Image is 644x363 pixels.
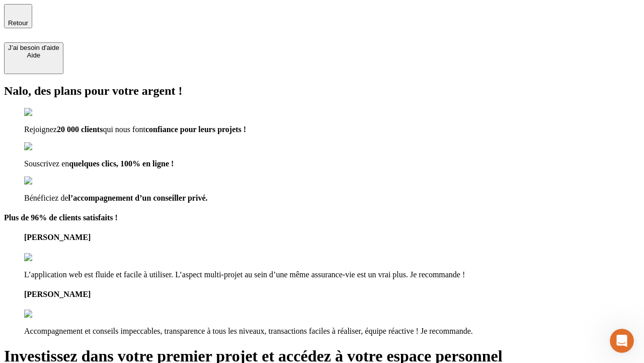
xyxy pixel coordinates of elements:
img: checkmark [24,176,67,186]
h2: Nalo, des plans pour votre argent ! [4,84,640,98]
span: Retour [8,19,28,27]
span: Rejoignez [24,125,57,134]
button: Retour [4,4,32,28]
span: Souscrivez en [24,159,69,168]
h4: Plus de 96% de clients satisfaits ! [4,213,640,222]
h4: [PERSON_NAME] [24,233,640,242]
img: checkmark [24,108,67,117]
div: J’ai besoin d'aide [8,44,59,51]
span: l’accompagnement d’un conseiller privé. [68,194,208,202]
img: checkmark [24,142,67,151]
div: Aide [8,51,59,59]
span: qui nous font [103,125,145,134]
span: confiance pour leurs projets ! [145,125,246,134]
p: Accompagnement et conseils impeccables, transparence à tous les niveaux, transactions faciles à r... [24,327,640,336]
img: reviews stars [24,310,74,319]
img: reviews stars [24,253,74,262]
span: 20 000 clients [57,125,103,134]
span: Bénéficiez de [24,194,68,202]
p: L’application web est fluide et facile à utiliser. L’aspect multi-projet au sein d’une même assur... [24,270,640,279]
h4: [PERSON_NAME] [24,290,640,299]
button: J’ai besoin d'aideAide [4,42,63,74]
iframe: Intercom live chat [610,329,634,353]
span: quelques clics, 100% en ligne ! [69,159,174,168]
